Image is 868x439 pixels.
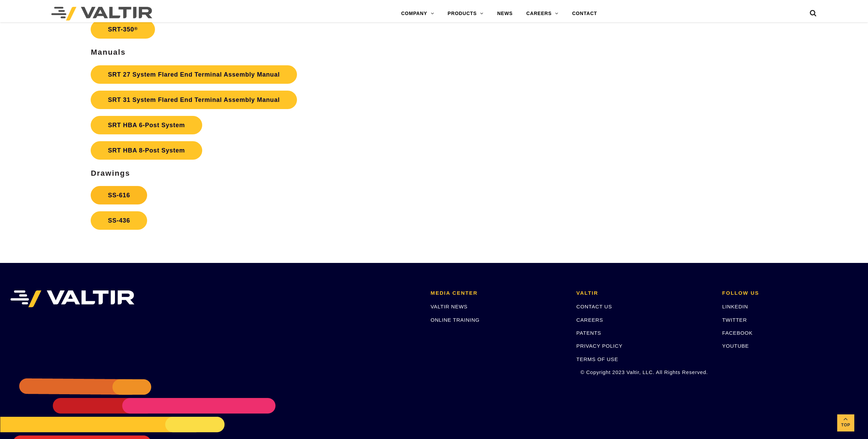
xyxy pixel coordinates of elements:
[91,186,147,204] a: SS-616
[722,290,858,296] h2: FOLLOW US
[565,7,604,21] a: CONTACT
[576,290,712,296] h2: VALTIR
[91,169,130,177] strong: Drawings
[490,7,519,21] a: NEWS
[394,7,441,21] a: COMPANY
[430,304,467,309] a: VALTIR NEWS
[576,330,601,336] a: PATENTS
[576,304,612,309] a: CONTACT US
[108,122,185,129] strong: SRT HBA 6-Post System
[91,116,202,134] a: SRT HBA 6-Post System
[722,330,753,336] a: FACEBOOK
[519,7,565,21] a: CAREERS
[430,290,566,296] h2: MEDIA CENTER
[722,343,749,349] a: YOUTUBE
[430,317,479,323] a: ONLINE TRAINING
[91,211,147,230] a: SS-436
[441,7,490,21] a: PRODUCTS
[10,290,134,307] img: VALTIR
[91,20,155,39] a: SRT-350®
[91,141,202,160] a: SRT HBA 8-Post System
[576,356,618,362] a: TERMS OF USE
[837,414,854,431] a: Top
[576,343,623,349] a: PRIVACY POLICY
[722,304,748,309] a: LINKEDIN
[576,368,712,376] p: © Copyright 2023 Valtir, LLC. All Rights Reserved.
[576,317,603,323] a: CAREERS
[91,65,297,84] a: SRT 27 System Flared End Terminal Assembly Manual
[51,7,152,21] img: Valtir
[837,421,854,429] span: Top
[134,26,138,31] sup: ®
[91,91,297,109] a: SRT 31 System Flared End Terminal Assembly Manual
[722,317,747,323] a: TWITTER
[91,48,126,56] strong: Manuals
